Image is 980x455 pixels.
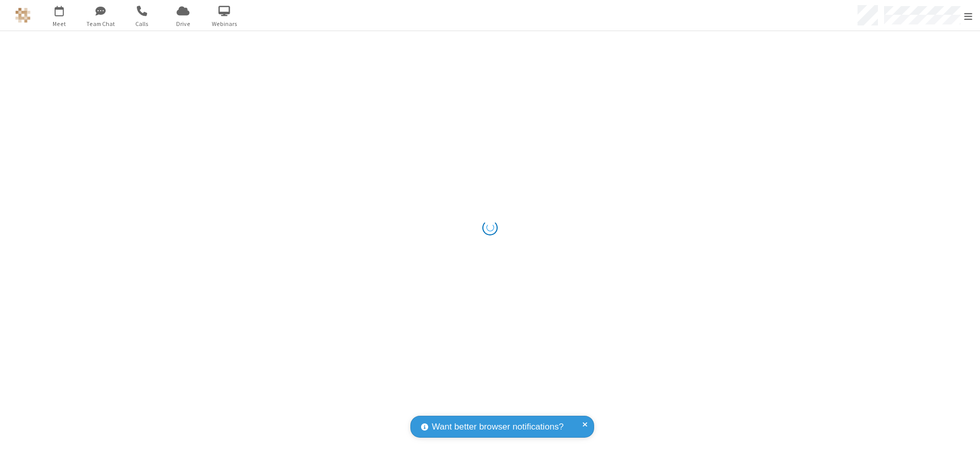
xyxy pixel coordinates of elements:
[164,19,202,29] span: Drive
[15,8,31,23] img: QA Selenium DO NOT DELETE OR CHANGE
[432,420,563,434] span: Want better browser notifications?
[122,19,161,29] span: Calls
[81,19,119,29] span: Team Chat
[40,19,78,29] span: Meet
[205,19,243,29] span: Webinars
